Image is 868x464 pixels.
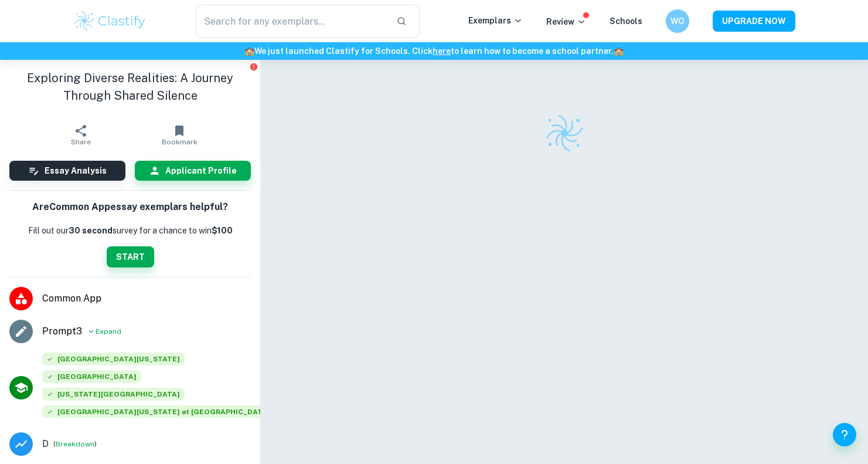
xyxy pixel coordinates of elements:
[9,69,251,104] h1: Exploring Diverse Realities: A Journey Through Shared Silence
[249,62,258,71] button: Report issue
[610,16,642,26] a: Schools
[162,138,198,146] span: Bookmark
[9,161,125,181] button: Essay Analysis
[56,439,94,449] button: Breakdown
[42,388,185,401] span: [US_STATE][GEOGRAPHIC_DATA]
[42,370,141,388] div: Accepted: Baylor University
[546,15,586,28] p: Review
[45,164,107,177] h6: Essay Analysis
[42,437,49,451] p: Grade
[42,405,275,423] div: Accepted: University of Massachusetts at Lowell
[2,45,866,57] h6: We just launched Clastify for Schools. Click to learn how to become a school partner.
[212,226,233,235] strong: $100
[107,246,154,267] button: START
[32,118,130,151] button: Share
[614,46,624,56] span: 🏫
[433,46,451,56] a: here
[42,353,185,370] div: Accepted: University of South Florida
[53,438,97,449] span: ( )
[28,224,233,237] p: Fill out our survey for a chance to win
[42,405,275,418] span: [GEOGRAPHIC_DATA][US_STATE] at [GEOGRAPHIC_DATA]
[96,326,121,337] span: Expand
[833,423,856,446] button: Help and Feedback
[130,118,229,151] button: Bookmark
[71,138,91,146] span: Share
[244,46,254,56] span: 🏫
[42,353,185,365] span: [GEOGRAPHIC_DATA][US_STATE]
[666,9,689,33] button: WO
[670,15,684,28] h6: WO
[73,9,148,33] img: Clastify logo
[87,324,121,338] button: Expand
[135,161,251,181] button: Applicant Profile
[42,292,251,306] span: Common App
[42,324,82,338] span: Prompt 3
[42,370,141,383] span: [GEOGRAPHIC_DATA]
[42,324,82,338] a: Prompt3
[544,113,585,154] img: Clastify logo
[165,164,237,177] h6: Applicant Profile
[468,14,523,27] p: Exemplars
[42,388,185,405] div: Accepted: Connecticut College
[69,226,113,235] b: 30 second
[32,200,228,215] h6: Are Common App essay exemplars helpful?
[713,11,795,32] button: UPGRADE NOW
[196,5,387,38] input: Search for any exemplars...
